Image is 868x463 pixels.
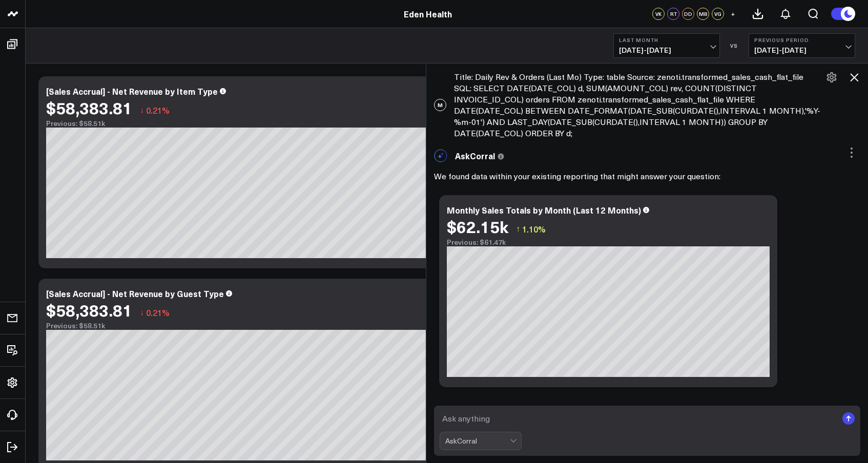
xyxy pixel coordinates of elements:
button: Last Month[DATE]-[DATE] [613,33,720,58]
div: VG [712,8,724,20]
span: ↑ [516,222,520,236]
div: $58,383.81 [46,301,132,319]
b: Last Month [619,37,714,43]
b: Previous Period [754,37,850,43]
span: ↓ [140,306,144,319]
div: [Sales Accrual] - Net Revenue by Item Type [46,86,218,97]
div: Previous: $58.51k [46,119,717,128]
div: DD [682,8,694,20]
p: We found data within your existing reporting that might answer your question: [434,170,860,182]
span: 0.21% [146,307,170,318]
span: [DATE] - [DATE] [619,46,714,54]
span: [DATE] - [DATE] [754,46,850,54]
span: ↓ [140,103,144,117]
span: 0.21% [146,104,170,116]
button: Previous Period[DATE]-[DATE] [749,33,855,58]
div: Previous: $61.47k [447,238,770,246]
span: M [434,99,446,111]
div: [Sales Accrual] - Net Revenue by Guest Type [46,288,224,299]
div: $58,383.81 [46,98,132,117]
div: $62.15k [447,217,508,236]
div: MB [697,8,709,20]
div: VK [652,8,665,20]
div: Title: Daily Rev & Orders (Last Mo) Type: table Source: zenoti.transformed_sales_cash_flat_file S... [426,66,868,144]
a: Eden Health [404,8,452,19]
span: 1.10% [522,223,546,235]
span: AskCorral [455,150,495,161]
div: VS [725,43,743,49]
div: Monthly Sales Totals by Month (Last 12 Months) [447,204,641,216]
span: + [731,10,735,17]
button: + [727,8,739,20]
div: RT [667,8,679,20]
div: Previous: $58.51k [46,322,717,330]
div: AskCorral [445,437,510,445]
